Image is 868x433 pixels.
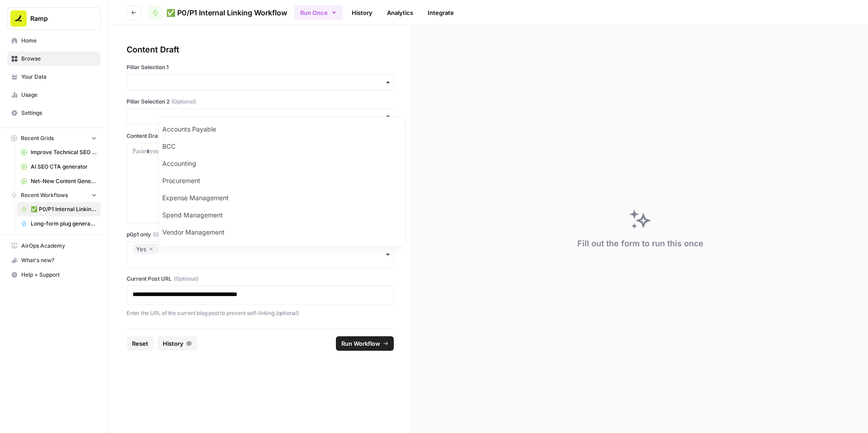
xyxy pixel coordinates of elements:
[7,88,101,102] a: Usage
[21,37,97,45] span: Home
[7,188,101,202] button: Recent Workflows
[127,63,394,71] label: Pillar Selection 1
[21,73,97,81] span: Your Data
[8,254,100,267] div: What's new?
[422,5,459,20] a: Integrate
[127,241,394,268] button: Yes
[159,241,405,258] div: FinOps
[7,239,101,253] a: AirOps Academy
[7,268,101,282] button: Help + Support
[21,271,97,279] span: Help + Support
[132,339,148,348] span: Reset
[7,106,101,120] a: Settings
[382,5,419,20] a: Analytics
[127,98,394,106] label: Pillar Selection 2
[7,52,101,66] a: Browse
[21,55,97,63] span: Browse
[577,237,703,250] div: Fill out the form to run this once
[31,220,97,228] span: Long-form plug generator – Content tuning version
[21,109,97,117] span: Settings
[7,132,101,145] button: Recent Grids
[159,207,405,224] div: Spend Management
[294,5,343,20] button: Run Once
[127,132,394,140] label: Content Draft in HTML
[127,231,394,239] label: p0p1 only
[159,189,405,207] div: Expense Management
[336,336,394,351] button: Run Workflow
[31,163,97,171] span: AI SEO CTA generator
[159,138,405,155] div: BCC
[171,98,196,106] span: (Optional)
[31,205,97,213] span: ✅ P0/P1 Internal Linking Workflow
[127,336,154,351] button: Reset
[21,134,54,142] span: Recent Grids
[174,275,198,283] span: (Optional)
[7,7,101,30] button: Workspace: Ramp
[17,160,101,174] a: AI SEO CTA generator
[7,70,101,84] a: Your Data
[127,275,394,283] label: Current Post URL
[163,339,184,348] span: History
[31,148,97,156] span: Improve Technical SEO for Page
[7,33,101,48] a: Home
[31,177,97,185] span: Net-New Content Generator - Grid Template
[341,339,380,348] span: Run Workflow
[17,202,101,216] a: ✅ P0/P1 Internal Linking Workflow
[21,191,68,199] span: Recent Workflows
[30,14,85,23] span: Ramp
[166,7,287,18] span: ✅ P0/P1 Internal Linking Workflow
[136,244,156,254] div: Yes
[148,5,287,20] a: ✅ P0/P1 Internal Linking Workflow
[159,172,405,189] div: Procurement
[159,121,405,138] div: Accounts Payable
[346,5,378,20] a: History
[159,155,405,172] div: Accounting
[7,253,101,268] button: What's new?
[127,43,394,56] div: Content Draft
[17,145,101,160] a: Improve Technical SEO for Page
[21,242,97,250] span: AirOps Academy
[159,224,405,241] div: Vendor Management
[153,231,178,239] span: (Optional)
[21,91,97,99] span: Usage
[157,336,197,351] button: History
[127,309,394,318] p: Enter the URL of the current blog post to prevent self-linking (optional)
[17,174,101,188] a: Net-New Content Generator - Grid Template
[10,10,27,27] img: Ramp Logo
[17,216,101,231] a: Long-form plug generator – Content tuning version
